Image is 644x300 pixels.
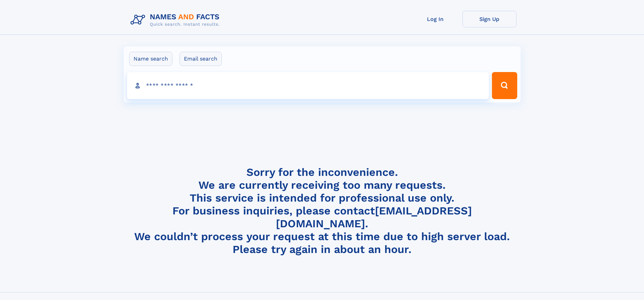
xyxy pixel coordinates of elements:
[127,72,489,99] input: search input
[492,72,517,99] button: Search Button
[276,204,472,230] a: [EMAIL_ADDRESS][DOMAIN_NAME]
[408,11,462,27] a: Log In
[129,52,172,66] label: Name search
[128,11,225,29] img: Logo Names and Facts
[128,166,517,256] h4: Sorry for the inconvenience. We are currently receiving too many requests. This service is intend...
[462,11,517,27] a: Sign Up
[180,52,222,66] label: Email search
